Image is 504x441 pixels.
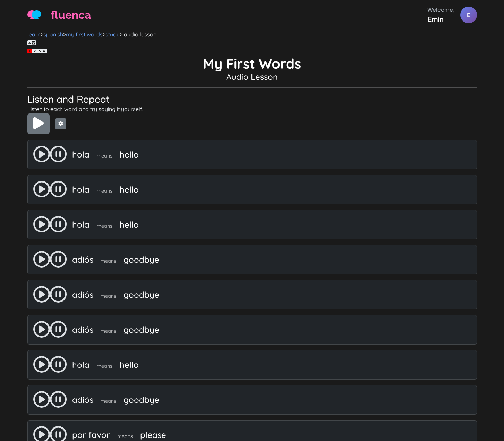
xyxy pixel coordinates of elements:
span: means [97,363,112,369]
span: means [97,188,112,194]
span: goodbye [123,289,159,300]
div: voice settings [27,47,477,55]
strong: My First Words [203,55,301,72]
div: E [460,7,477,23]
span: means [101,398,116,404]
span: adiós [72,254,93,265]
span: hello [120,149,139,160]
span: hello [120,359,139,370]
span: adiós [72,395,93,405]
span: means [101,258,116,264]
h4: Audio Lesson [27,72,477,82]
span: hola [72,219,89,230]
div: Welcome, [427,6,455,14]
nav: > > > > audio lesson [27,30,477,39]
div: English first [27,39,477,47]
span: means [101,328,116,334]
span: means [117,433,133,439]
span: hola [72,359,89,370]
p: Listen to each word and try saying it yourself. [27,105,477,113]
span: por favor [72,430,110,440]
div: Emin [427,14,455,24]
span: fluenca [51,7,91,23]
a: my first words [66,31,103,38]
a: study [105,31,120,38]
span: hola [72,184,89,195]
a: learn [27,31,41,38]
span: means [101,293,116,299]
span: means [97,153,112,159]
span: adiós [72,289,93,300]
span: hello [120,219,139,230]
iframe: Ybug feedback widget [490,200,504,241]
span: hola [72,149,89,160]
span: means [97,223,112,229]
span: goodbye [123,324,159,335]
a: spanish [43,31,63,38]
span: goodbye [123,395,159,405]
span: adiós [72,324,93,335]
span: goodbye [123,254,159,265]
span: please [140,430,166,440]
span: hello [120,184,139,195]
h3: Listen and Repeat [27,93,477,105]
